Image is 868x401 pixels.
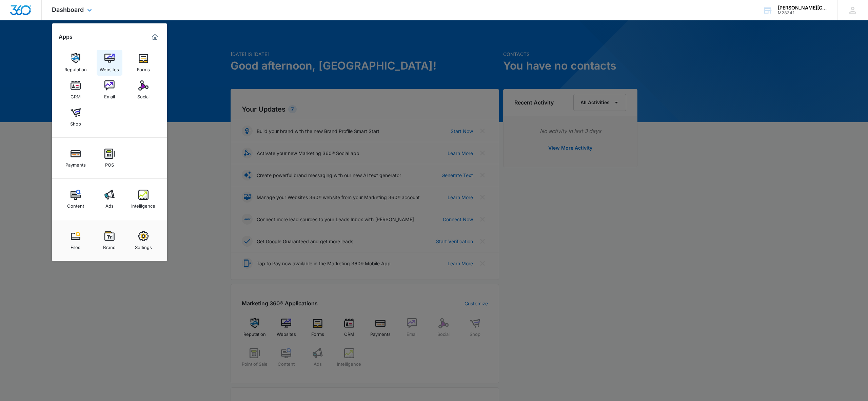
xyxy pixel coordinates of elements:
div: Email [104,91,115,99]
div: Websites [100,63,119,72]
div: Files [71,241,80,250]
div: Brand [103,241,116,250]
a: Shop [63,104,88,130]
div: account id [778,11,827,15]
div: Forms [137,63,150,72]
a: Forms [131,50,156,76]
div: Settings [135,241,152,250]
a: Email [97,77,122,103]
div: CRM [71,91,81,99]
a: Brand [97,228,122,253]
h2: Apps [59,34,73,40]
a: POS [97,145,122,171]
a: Payments [63,145,88,171]
a: Ads [97,186,122,212]
a: Files [63,228,88,253]
a: Websites [97,50,122,76]
div: Shop [70,118,81,127]
div: Ads [105,200,114,209]
a: Content [63,186,88,212]
a: CRM [63,77,88,103]
div: account name [778,5,827,11]
a: Settings [131,228,156,253]
a: Marketing 360® Dashboard [150,32,160,42]
div: Reputation [64,63,87,72]
a: Intelligence [131,186,156,212]
div: Social [137,91,150,99]
div: Payments [65,159,86,168]
a: Social [131,77,156,103]
div: Intelligence [131,200,155,209]
div: POS [105,159,114,168]
a: Reputation [63,50,88,76]
div: Content [67,200,84,209]
span: Dashboard [52,6,84,13]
